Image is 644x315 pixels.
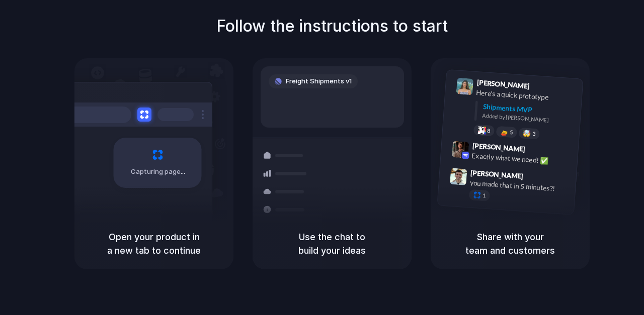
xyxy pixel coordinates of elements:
[523,130,531,137] div: 🤯
[472,140,525,155] span: [PERSON_NAME]
[526,172,547,184] span: 9:47 AM
[443,230,578,257] h5: Share with your team and customers
[532,131,536,137] span: 3
[482,112,575,126] div: Added by [PERSON_NAME]
[476,87,577,104] div: Here's a quick prototype
[482,101,576,118] div: Shipments MVP
[131,167,187,177] span: Capturing page
[286,76,352,86] span: Freight Shipments v1
[476,77,530,91] span: [PERSON_NAME]
[469,177,570,194] div: you made that in 5 minutes?!
[471,151,572,168] div: Exactly what we need! ✅
[87,230,221,257] h5: Open your product in a new tab to continue
[533,82,553,94] span: 9:41 AM
[528,145,549,157] span: 9:42 AM
[487,128,491,134] span: 8
[216,14,448,38] h1: Follow the instructions to start
[265,230,399,257] h5: Use the chat to build your ideas
[510,130,513,135] span: 5
[482,193,486,198] span: 1
[470,167,524,182] span: [PERSON_NAME]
